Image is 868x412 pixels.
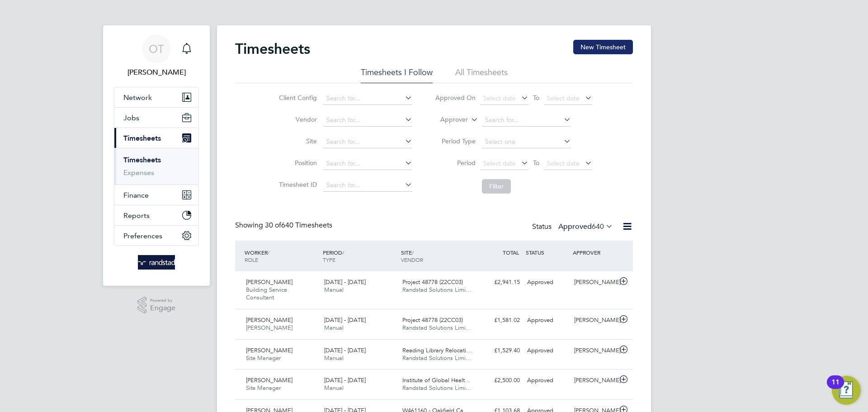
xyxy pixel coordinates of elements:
label: Client Config [276,94,317,102]
div: Approved [524,373,571,388]
div: Approved [524,343,571,358]
label: Approver [427,115,468,124]
span: Site Manager [246,384,281,392]
li: All Timesheets [455,67,508,83]
span: Site Manager [246,354,281,362]
span: Institute of Global Healt… [402,376,471,384]
div: [PERSON_NAME] [571,313,618,328]
button: Open Resource Center, 11 new notifications [832,376,861,405]
input: Select one [482,136,571,148]
span: / [268,249,269,256]
div: WORKER [242,244,321,268]
span: / [412,249,414,256]
input: Search for... [323,92,412,105]
span: Manual [324,384,344,392]
label: Approved [558,222,613,231]
span: [PERSON_NAME] [246,316,292,324]
div: Timesheets [114,148,198,185]
div: STATUS [524,244,571,260]
button: Reports [114,205,198,225]
span: To [530,157,542,169]
span: Select date [547,94,580,102]
label: Vendor [276,115,317,123]
a: Powered byEngage [137,297,176,314]
div: [PERSON_NAME] [571,343,618,358]
span: 640 [592,222,604,231]
span: ROLE [245,256,258,263]
div: APPROVER [571,244,618,260]
div: SITE [399,244,477,268]
div: Approved [524,313,571,328]
span: Randstad Solutions Limi… [402,286,472,294]
span: Project 48778 (22CC03) [402,278,463,286]
span: Select date [483,94,516,102]
a: Go to home page [114,255,199,270]
input: Search for... [323,179,412,192]
span: Manual [324,354,344,362]
span: Select date [547,159,580,167]
span: To [530,92,542,104]
span: [PERSON_NAME] [246,324,292,331]
img: randstad-logo-retina.png [138,255,175,270]
span: Reading Library Relocati… [402,346,472,354]
span: Reports [123,211,150,220]
label: Period Type [435,137,476,145]
label: Site [276,137,317,145]
div: Status [532,221,615,233]
span: [DATE] - [DATE] [324,376,366,384]
li: Timesheets I Follow [361,67,433,83]
button: Network [114,87,198,107]
span: [DATE] - [DATE] [324,346,366,354]
button: Preferences [114,226,198,246]
label: Period [435,159,476,167]
button: New Timesheet [573,40,633,54]
span: Timesheets [123,134,161,142]
div: PERIOD [321,244,399,268]
span: OT [149,43,164,55]
label: Position [276,159,317,167]
a: Timesheets [123,156,161,164]
span: Select date [483,159,516,167]
label: Approved On [435,94,476,102]
input: Search for... [323,157,412,170]
span: Randstad Solutions Limi… [402,354,472,362]
button: Timesheets [114,128,198,148]
span: [DATE] - [DATE] [324,316,366,324]
div: [PERSON_NAME] [571,373,618,388]
span: Engage [150,304,175,312]
div: Approved [524,275,571,290]
div: 11 [831,382,840,394]
span: [PERSON_NAME] [246,346,292,354]
a: Expenses [123,168,154,177]
span: TYPE [323,256,335,263]
div: £1,581.02 [476,313,524,328]
span: Finance [123,191,149,199]
button: Jobs [114,108,198,128]
span: Manual [324,286,344,294]
button: Finance [114,185,198,205]
h2: Timesheets [235,40,310,58]
input: Search for... [482,114,571,127]
label: Timesheet ID [276,180,317,189]
span: [DATE] - [DATE] [324,278,366,286]
span: 640 Timesheets [265,221,332,230]
span: TOTAL [503,249,519,256]
span: Jobs [123,114,139,122]
span: Network [123,93,152,102]
div: £1,529.40 [476,343,524,358]
input: Search for... [323,136,412,148]
a: OT[PERSON_NAME] [114,34,199,78]
button: Filter [482,179,511,194]
span: Manual [324,324,344,331]
span: Preferences [123,232,162,240]
span: 30 of [265,221,281,230]
div: £2,500.00 [476,373,524,388]
span: [PERSON_NAME] [246,376,292,384]
div: Showing [235,221,334,230]
span: [PERSON_NAME] [246,278,292,286]
span: Project 48778 (22CC03) [402,316,463,324]
span: / [342,249,344,256]
div: [PERSON_NAME] [571,275,618,290]
span: Oliver Taylor [114,67,199,78]
nav: Main navigation [103,25,210,286]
